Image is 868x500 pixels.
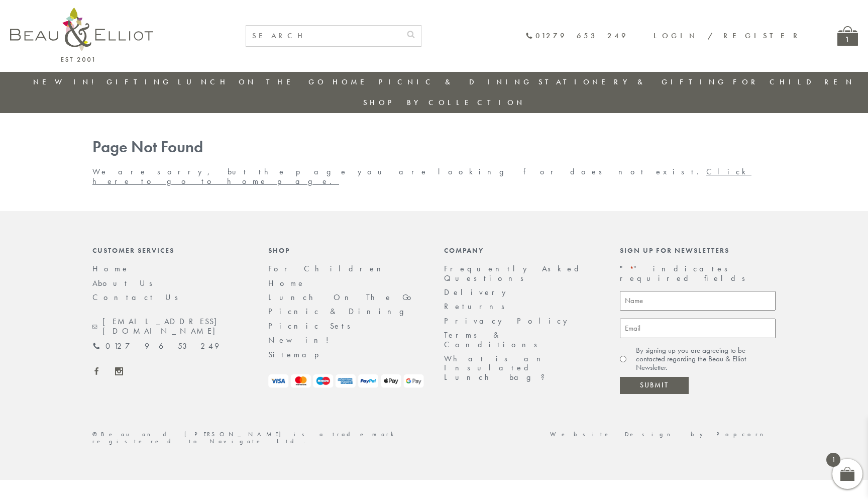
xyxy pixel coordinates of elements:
a: Returns [444,301,511,312]
a: 1 [837,26,858,46]
p: " " indicates required fields [620,264,776,283]
a: Terms & Conditions [444,330,544,349]
a: Frequently Asked Questions [444,263,585,283]
a: Lunch On The Go [268,292,417,303]
div: Shop [268,246,424,254]
a: Contact Us [92,292,185,303]
h1: Page Not Found [92,138,776,157]
a: Shop by collection [363,97,525,108]
a: 01279 653 249 [525,32,628,40]
div: We are sorry, but the page you are looking for does not exist. [82,138,786,186]
div: ©Beau and [PERSON_NAME] is a trademark registered to Navigate Ltd. [82,431,434,445]
div: Customer Services [92,246,248,254]
a: Delivery [444,287,511,297]
a: For Children [733,77,855,87]
a: What is an Insulated Lunch bag? [444,353,553,382]
a: Lunch On The Go [178,77,327,87]
a: Home [333,77,373,87]
img: payment-logos.png [268,374,424,388]
a: Privacy Policy [444,316,573,326]
input: Name [620,291,776,311]
input: Submit [620,377,689,394]
a: Login / Register [654,31,802,41]
a: Gifting [106,77,172,87]
span: 1 [826,453,840,467]
a: 01279 653 249 [92,342,219,351]
input: SEARCH [246,26,401,46]
img: logo [10,8,153,62]
div: Sign up for newsletters [620,246,776,254]
a: Picnic & Dining [379,77,532,87]
a: Sitemap [268,349,333,360]
label: By signing up you are agreeing to be contacted regarding the Beau & Elliot Newsletter. [636,346,776,372]
a: Click here to go to home page. [92,166,751,186]
a: Picnic & Dining [268,306,414,317]
a: New in! [33,77,100,87]
a: Home [92,263,130,274]
a: Stationery & Gifting [538,77,727,87]
a: [EMAIL_ADDRESS][DOMAIN_NAME] [92,317,248,336]
input: Email [620,319,776,338]
div: Company [444,246,600,254]
a: For Children [268,263,389,274]
a: About Us [92,278,159,288]
a: New in! [268,335,336,345]
a: Website Design by Popcorn [550,430,776,438]
a: Picnic Sets [268,321,357,331]
a: Home [268,278,305,288]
